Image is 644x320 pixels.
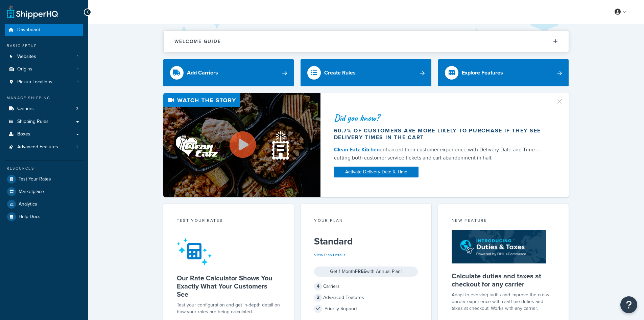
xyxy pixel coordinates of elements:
span: Carriers [17,106,34,112]
li: Pickup Locations [5,76,83,88]
div: Create Rules [324,68,356,78]
span: 3 [314,294,322,302]
li: Origins [5,63,83,76]
div: Manage Shipping [5,95,83,101]
span: 1 [77,54,78,60]
span: Boxes [17,131,30,137]
span: Dashboard [17,27,40,33]
span: 2 [76,144,78,150]
h5: Standard [314,236,418,247]
li: Advanced Features [5,141,83,153]
span: 4 [314,282,322,291]
a: Boxes [5,128,83,141]
div: 60.7% of customers are more likely to purchase if they see delivery times in the cart [334,127,548,141]
a: Create Rules [301,59,431,86]
div: Did you know? [334,113,548,123]
div: Advanced Features [314,293,418,302]
div: Test your rates [177,217,281,225]
div: enhanced their customer experience with Delivery Date and Time — cutting both customer service ti... [334,146,548,162]
a: Pickup Locations1 [5,76,83,88]
span: 1 [77,79,78,85]
a: Shipping Rules [5,115,83,128]
div: Add Carriers [187,68,218,78]
div: Carriers [314,282,418,291]
a: Dashboard [5,24,83,36]
h2: Welcome Guide [174,39,221,44]
span: Websites [17,54,36,60]
a: View Plan Details [314,252,345,258]
span: Shipping Rules [17,119,49,125]
li: Websites [5,50,83,63]
div: Get 1 Month with Annual Plan! [314,266,418,277]
a: Advanced Features2 [5,141,83,153]
h5: Calculate duties and taxes at checkout for any carrier [452,272,555,288]
div: Explore Features [462,68,503,78]
span: Marketplace [19,189,44,195]
div: Priority Support [314,304,418,314]
button: Open Resource Center [620,296,637,313]
a: Marketplace [5,186,83,198]
div: Basic Setup [5,43,83,49]
div: New Feature [452,217,555,225]
strong: FREE [355,268,366,275]
a: Clean Eatz Kitchen [334,146,380,153]
a: Activate Delivery Date & Time [334,167,419,177]
span: Pickup Locations [17,79,52,85]
a: Origins1 [5,63,83,76]
span: Help Docs [19,214,41,220]
span: 3 [76,106,78,112]
span: Analytics [19,201,37,207]
img: Video thumbnail [163,93,320,197]
span: Origins [17,66,32,72]
a: Test Your Rates [5,173,83,185]
h5: Our Rate Calculator Shows You Exactly What Your Customers See [177,274,281,298]
a: Help Docs [5,211,83,223]
button: Welcome Guide [164,31,569,52]
div: Test your configuration and get in-depth detail on how your rates are being calculated. [177,302,281,315]
a: Analytics [5,198,83,210]
span: Test Your Rates [19,176,51,182]
span: 1 [77,66,78,72]
a: Websites1 [5,50,83,63]
a: Add Carriers [163,59,294,86]
div: Your Plan [314,217,418,225]
span: Advanced Features [17,144,58,150]
div: Resources [5,166,83,171]
a: Carriers3 [5,103,83,115]
li: Carriers [5,103,83,115]
p: Adapt to evolving tariffs and improve the cross-border experience with real-time duties and taxes... [452,292,555,312]
a: Explore Features [438,59,569,86]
